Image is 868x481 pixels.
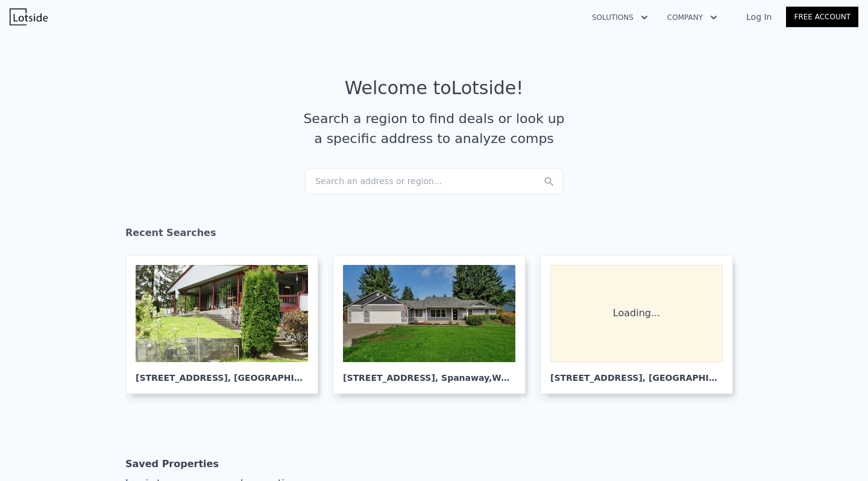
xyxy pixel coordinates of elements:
[136,362,308,384] div: [STREET_ADDRESS] , [GEOGRAPHIC_DATA]
[305,168,563,194] div: Search an address or region...
[299,109,569,148] div: Search a region to find deals or look up a specific address to analyze comps
[582,7,658,28] button: Solutions
[786,7,858,27] a: Free Account
[550,265,723,362] div: Loading...
[550,362,723,384] div: [STREET_ADDRESS] , [GEOGRAPHIC_DATA]
[125,216,743,255] div: Recent Searches
[343,362,515,384] div: [STREET_ADDRESS] , Spanaway
[10,8,48,25] img: Lotside
[732,11,786,23] a: Log In
[658,7,727,28] button: Company
[345,77,524,99] div: Welcome to Lotside !
[489,373,540,383] span: , WA 98387
[333,255,535,394] a: [STREET_ADDRESS], Spanaway,WA 98387
[125,255,328,394] a: [STREET_ADDRESS], [GEOGRAPHIC_DATA]
[125,452,219,476] div: Saved Properties
[540,255,743,394] a: Loading... [STREET_ADDRESS], [GEOGRAPHIC_DATA]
